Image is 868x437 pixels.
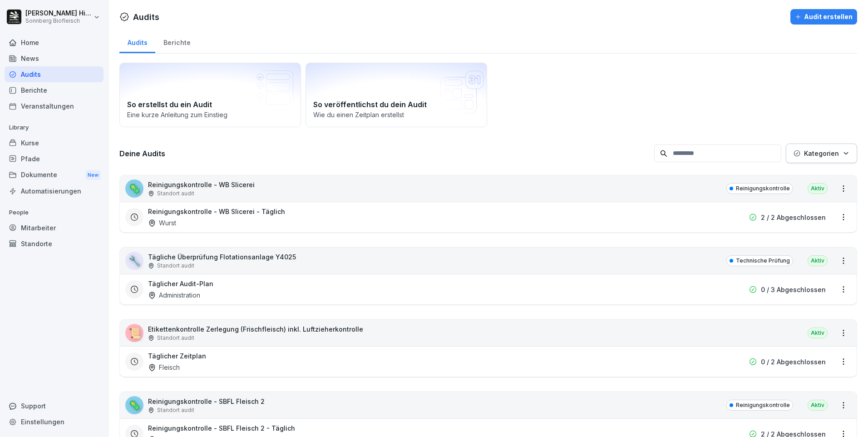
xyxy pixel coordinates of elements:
div: Support [5,398,104,414]
div: Administration [148,290,200,300]
button: Kategorien [786,144,857,163]
a: DokumenteNew [5,167,104,184]
p: Reinigungskontrolle - SBFL Fleisch 2 [148,397,265,406]
h1: Audits [133,11,159,23]
div: Aktiv [808,400,828,411]
a: Automatisierungen [5,183,104,199]
a: Einstellungen [5,414,104,430]
div: Aktiv [808,255,828,266]
div: Dokumente [5,167,104,184]
h3: Reinigungskontrolle - WB Slicerei - Täglich [148,207,285,216]
h3: Täglicher Zeitplan [148,351,206,361]
div: Aktiv [808,328,828,338]
p: Reinigungskontrolle - WB Slicerei [148,180,255,189]
a: Berichte [5,82,104,98]
button: Audit erstellen [790,9,857,25]
p: Etikettenkontrolle Zerlegung (Frischfleisch) inkl. Luftzieherkontrolle [148,324,363,334]
div: 📜 [125,324,143,342]
a: So veröffentlichst du dein AuditWie du einen Zeitplan erstellst [306,63,487,127]
a: Kurse [5,135,104,151]
p: Sonnberg Biofleisch [25,18,92,24]
h2: So veröffentlichst du dein Audit [313,99,479,110]
a: Audits [119,30,155,53]
div: New [85,170,101,180]
p: [PERSON_NAME] Hinterreither [25,10,92,17]
div: 🦠 [125,396,143,414]
div: Wurst [148,218,176,228]
h3: Täglicher Audit-Plan [148,279,213,288]
p: 2 / 2 Abgeschlossen [761,213,826,222]
a: Mitarbeiter [5,220,104,236]
div: 🔧 [125,252,143,270]
p: Reinigungskontrolle [736,184,790,193]
p: Technische Prüfung [736,257,790,265]
a: Veranstaltungen [5,98,104,114]
p: Tägliche Überprüfung Flotationsanlage Y4025 [148,252,296,262]
p: Kategorien [804,149,839,158]
p: 0 / 2 Abgeschlossen [761,357,826,367]
p: Standort audit [157,406,194,414]
h3: Deine Audits [119,149,650,159]
p: People [5,205,104,220]
p: Library [5,120,104,135]
div: 🦠 [125,179,143,198]
p: 0 / 3 Abgeschlossen [761,285,826,294]
a: Berichte [155,30,198,53]
p: Reinigungskontrolle [736,401,790,409]
div: Fleisch [148,363,180,372]
a: Standorte [5,236,104,252]
a: So erstellst du ein AuditEine kurze Anleitung zum Einstieg [119,63,301,127]
a: Home [5,35,104,50]
p: Standort audit [157,262,194,270]
div: Audit erstellen [795,12,853,22]
p: Eine kurze Anleitung zum Einstieg [127,110,293,119]
h3: Reinigungskontrolle - SBFL Fleisch 2 - Täglich [148,423,295,433]
p: Standort audit [157,189,194,198]
div: Aktiv [808,183,828,194]
h2: So erstellst du ein Audit [127,99,293,110]
p: Standort audit [157,334,194,342]
a: News [5,50,104,66]
a: Audits [5,66,104,82]
a: Pfade [5,151,104,167]
p: Wie du einen Zeitplan erstellst [313,110,479,119]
